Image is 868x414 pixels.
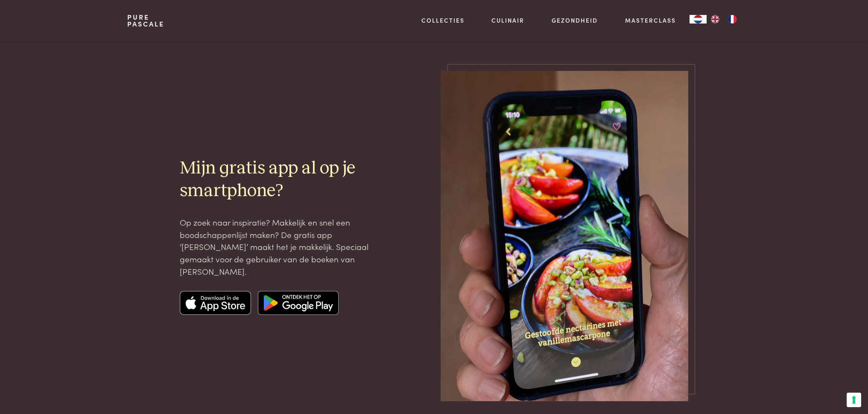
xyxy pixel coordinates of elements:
[180,216,375,277] p: Op zoek naar inspiratie? Makkelijk en snel een boodschappenlijst maken? De gratis app ‘[PERSON_NA...
[707,15,741,23] ul: Language list
[690,15,741,23] aside: Language selected: Nederlands
[491,16,524,25] a: Culinair
[707,15,724,23] a: EN
[421,16,465,25] a: Collecties
[180,157,375,203] h2: Mijn gratis app al op je smartphone?
[441,71,688,401] img: pure-pascale-naessens-IMG_1656
[625,16,676,25] a: Masterclass
[258,291,339,315] img: Google app store
[180,291,251,315] img: Apple app store
[127,14,164,27] a: PurePascale
[690,15,707,23] div: Language
[690,15,707,23] a: NL
[847,393,861,407] button: Uw voorkeuren voor toestemming voor trackingtechnologieën
[724,15,741,23] a: FR
[552,16,598,25] a: Gezondheid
